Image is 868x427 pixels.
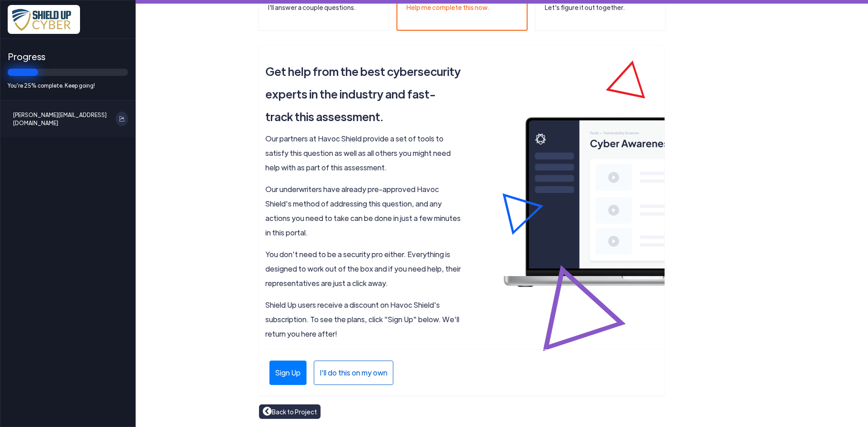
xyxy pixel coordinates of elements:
[545,3,665,12] p: Let's figure it out together.
[8,81,128,89] span: You're 25% complete. Keep going!
[495,60,665,351] img: shield-up-billing-image.png
[265,182,462,240] p: Our underwriters have already pre-approved Havoc Shield's method of addressing this question, and...
[8,50,128,63] span: Progress
[406,3,527,12] p: Help me complete this now.
[263,407,317,417] a: Back to Project
[263,407,272,416] img: Back to Project
[8,5,80,34] img: x7pemu0IxLxkcbZJZdzx2HwkaHwO9aaLS0XkQIJL.png
[314,361,393,385] div: I'll do this on my own
[269,361,307,385] div: Sign Up
[265,60,462,128] h3: Get help from the best cybersecurity experts in the industry and fast-track this assessment.
[265,298,462,341] p: Shield Up users receive a discount on Havoc Shield's subscription. To see the plans, click "Sign ...
[119,116,124,121] img: exit.svg
[116,112,128,126] button: Log out
[13,112,110,126] span: [PERSON_NAME][EMAIL_ADDRESS][DOMAIN_NAME]
[265,247,462,291] p: You don't need to be a security pro either. Everything is designed to work out of the box and if ...
[268,3,388,12] p: I'll answer a couple questions.
[265,131,462,175] p: Our partners at Havoc Shield provide a set of tools to satisfy this question as well as all other...
[717,329,868,427] iframe: Chat Widget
